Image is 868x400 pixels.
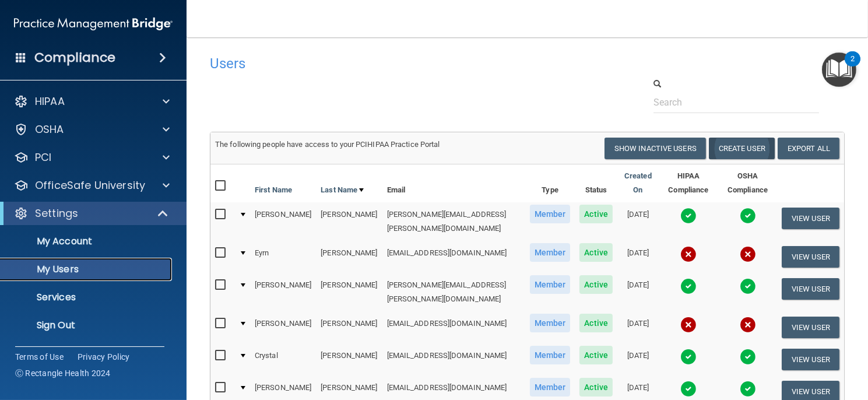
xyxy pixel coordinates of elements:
[250,241,316,273] td: Eyrn
[250,273,316,311] td: [PERSON_NAME]
[8,292,167,303] p: Services
[605,138,706,159] button: Show Inactive Users
[575,164,617,202] th: Status
[530,378,571,397] span: Member
[680,278,697,294] img: tick.e7d51cea.svg
[617,273,659,311] td: [DATE]
[680,208,697,224] img: tick.e7d51cea.svg
[14,206,169,220] a: Settings
[35,150,51,164] p: PCI
[740,208,756,224] img: tick.e7d51cea.svg
[579,275,613,294] span: Active
[382,273,525,311] td: [PERSON_NAME][EMAIL_ADDRESS][PERSON_NAME][DOMAIN_NAME]
[653,92,819,113] input: Search
[579,243,613,262] span: Active
[667,318,854,364] iframe: Drift Widget Chat Controller
[617,311,659,343] td: [DATE]
[35,178,145,192] p: OfficeSafe University
[316,241,382,273] td: [PERSON_NAME]
[617,241,659,273] td: [DATE]
[14,12,173,36] img: PMB logo
[822,52,856,87] button: Open Resource Center, 2 new notifications
[579,346,613,364] span: Active
[525,164,575,202] th: Type
[250,311,316,343] td: [PERSON_NAME]
[382,311,525,343] td: [EMAIL_ADDRESS][DOMAIN_NAME]
[680,381,697,397] img: tick.e7d51cea.svg
[250,202,316,241] td: [PERSON_NAME]
[316,202,382,241] td: [PERSON_NAME]
[215,140,440,149] span: The following people have access to your PCIHIPAA Practice Portal
[530,275,571,294] span: Member
[382,202,525,241] td: [PERSON_NAME][EMAIL_ADDRESS][PERSON_NAME][DOMAIN_NAME]
[382,343,525,376] td: [EMAIL_ADDRESS][DOMAIN_NAME]
[579,314,613,332] span: Active
[709,138,775,159] button: Create User
[740,246,756,262] img: cross.ca9f0e7f.svg
[530,346,571,364] span: Member
[316,343,382,376] td: [PERSON_NAME]
[782,278,839,300] button: View User
[680,246,697,262] img: cross.ca9f0e7f.svg
[530,314,571,332] span: Member
[382,164,525,202] th: Email
[659,164,718,202] th: HIPAA Compliance
[14,94,170,108] a: HIPAA
[579,205,613,223] span: Active
[617,343,659,376] td: [DATE]
[250,343,316,376] td: Crystal
[782,208,839,229] button: View User
[210,56,573,71] h4: Users
[740,381,756,397] img: tick.e7d51cea.svg
[530,243,571,262] span: Member
[382,241,525,273] td: [EMAIL_ADDRESS][DOMAIN_NAME]
[34,50,115,66] h4: Compliance
[15,367,111,379] span: Ⓒ Rectangle Health 2024
[680,317,697,333] img: cross.ca9f0e7f.svg
[740,317,756,333] img: cross.ca9f0e7f.svg
[579,378,613,397] span: Active
[14,122,170,136] a: OSHA
[718,164,777,202] th: OSHA Compliance
[851,59,855,74] div: 2
[8,264,167,275] p: My Users
[316,273,382,311] td: [PERSON_NAME]
[255,183,292,197] a: First Name
[740,278,756,294] img: tick.e7d51cea.svg
[14,178,170,192] a: OfficeSafe University
[778,138,839,159] a: Export All
[35,206,78,220] p: Settings
[316,311,382,343] td: [PERSON_NAME]
[782,317,839,338] button: View User
[622,169,654,197] a: Created On
[782,246,839,268] button: View User
[14,150,170,164] a: PCI
[321,183,364,197] a: Last Name
[530,205,571,223] span: Member
[8,236,167,247] p: My Account
[8,320,167,331] p: Sign Out
[78,351,130,363] a: Privacy Policy
[15,351,64,363] a: Terms of Use
[35,94,65,108] p: HIPAA
[617,202,659,241] td: [DATE]
[35,122,64,136] p: OSHA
